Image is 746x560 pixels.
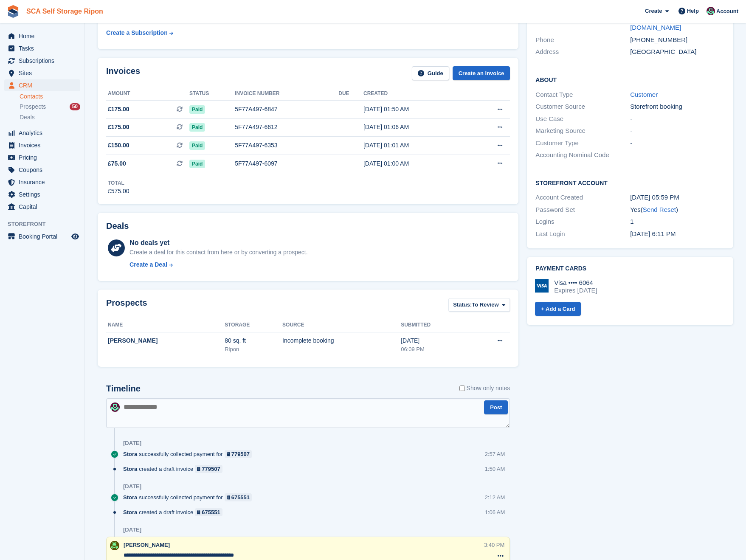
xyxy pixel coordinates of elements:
span: £150.00 [108,141,129,150]
div: [DATE] 01:50 AM [363,105,469,114]
a: Customer [630,91,658,98]
span: To Review [472,301,498,309]
a: menu [4,231,80,242]
div: Contact Type [535,90,630,100]
div: 779507 [202,465,220,473]
div: 2:12 AM [485,493,505,501]
img: Kelly Neesham [110,541,119,550]
th: Submitted [401,318,469,332]
div: [DATE] [401,336,469,345]
div: 50 [70,103,80,110]
div: 1:06 AM [485,508,505,516]
div: [DATE] 01:00 AM [363,159,469,168]
button: Post [484,400,508,414]
span: CRM [19,79,70,91]
div: 5F77A497-6612 [235,123,338,132]
th: Name [106,318,225,332]
div: £575.00 [108,187,129,196]
h2: Storefront Account [535,178,725,187]
div: No deals yet [129,238,307,248]
div: 5F77A497-6097 [235,159,338,168]
span: Stora [123,508,137,516]
div: Expires [DATE] [554,287,597,294]
div: 06:09 PM [401,345,469,354]
a: menu [4,189,80,200]
div: Yes [630,205,725,215]
th: Invoice number [235,87,338,101]
a: Create an Invoice [453,66,510,80]
a: menu [4,55,80,67]
div: 2:57 AM [485,450,505,458]
div: - [630,114,725,124]
img: Sam Chapman [707,7,715,15]
div: Phone [535,35,630,45]
input: Show only notes [459,384,465,393]
img: stora-icon-8386f47178a22dfd0bd8f6a31ec36ba5ce8667c1dd55bd0f319d3a0aa187defe.svg [7,5,20,18]
th: Amount [106,87,189,101]
div: Storefront booking [630,102,725,112]
div: [DATE] [123,526,141,533]
div: 1 [630,217,725,227]
span: £175.00 [108,123,129,132]
div: - [630,126,725,136]
div: Ripon [225,345,282,354]
span: Settings [19,189,70,200]
h2: Invoices [106,66,140,80]
h2: Prospects [106,298,147,314]
a: menu [4,30,80,42]
a: Create a Subscription [106,25,173,41]
span: Sites [19,67,70,79]
span: Stora [123,493,137,501]
a: Send Reset [643,206,676,213]
a: menu [4,79,80,91]
div: Account Created [535,193,630,203]
a: menu [4,152,80,163]
div: Total [108,179,129,187]
a: Preview store [70,231,80,242]
a: Create a Deal [129,260,307,269]
span: ( ) [641,206,678,213]
div: Visa •••• 6064 [554,279,597,287]
button: Status: To Review [448,298,510,312]
a: menu [4,127,80,139]
span: Help [687,7,699,15]
div: Marketing Source [535,126,630,136]
a: 675551 [225,493,252,501]
span: Paid [189,123,205,132]
a: menu [4,164,80,176]
div: Customer Source [535,102,630,112]
a: menu [4,176,80,188]
div: 1:50 AM [485,465,505,473]
span: Prospects [20,103,46,111]
div: 3:40 PM [484,541,504,549]
a: menu [4,67,80,79]
div: created a draft invoice [123,465,227,473]
a: Deals [20,113,80,122]
th: Source [282,318,401,332]
span: Pricing [19,152,70,163]
div: successfully collected payment for [123,493,256,501]
span: Coupons [19,164,70,176]
th: Created [363,87,469,101]
span: Subscriptions [19,55,70,67]
span: Paid [189,141,205,150]
a: Guide [412,66,449,80]
div: [DATE] 01:01 AM [363,141,469,150]
span: £175.00 [108,105,129,114]
span: £75.00 [108,159,126,168]
div: Use Case [535,114,630,124]
span: Storefront [8,220,84,228]
div: [DATE] [123,483,141,490]
div: [DATE] 05:59 PM [630,193,725,203]
span: Booking Portal [19,231,70,242]
th: Storage [225,318,282,332]
span: [PERSON_NAME] [124,542,170,548]
div: [GEOGRAPHIC_DATA] [630,47,725,57]
div: Logins [535,217,630,227]
div: created a draft invoice [123,508,227,516]
span: Paid [189,105,205,114]
span: Capital [19,201,70,213]
div: 675551 [202,508,220,516]
span: Stora [123,450,137,458]
span: Account [716,7,738,16]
